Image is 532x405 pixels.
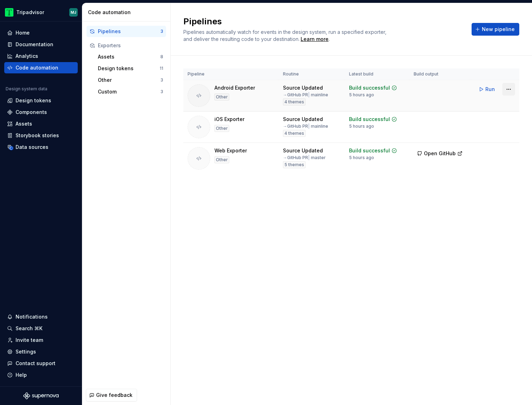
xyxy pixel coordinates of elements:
[214,93,229,101] div: Other
[4,358,78,369] button: Contact support
[284,162,304,168] span: 5 themes
[98,53,160,60] div: Assets
[214,156,229,163] div: Other
[308,123,310,129] span: |
[16,132,59,139] div: Storybook stories
[16,109,47,116] div: Components
[98,65,160,72] div: Design tokens
[283,92,328,98] div: → GitHub PR mainline
[160,77,163,83] div: 3
[98,42,163,49] div: Exporters
[283,123,328,129] div: → GitHub PR mainline
[160,29,163,34] div: 3
[4,95,78,106] a: Design tokens
[349,92,374,98] div: 5 hours ago
[4,62,78,73] a: Code automation
[98,28,160,35] div: Pipelines
[88,9,167,16] div: Code automation
[183,68,279,80] th: Pipeline
[16,360,55,367] div: Contact support
[98,77,160,84] div: Other
[16,97,51,104] div: Design tokens
[4,50,78,62] a: Analytics
[71,10,76,15] div: MJ
[4,130,78,141] a: Storybook stories
[283,155,326,161] div: → GitHub PR master
[183,29,388,42] span: Pipelines automatically watch for events in the design system, run a specified exporter, and deli...
[16,9,44,16] div: Tripadvisor
[98,88,160,95] div: Custom
[414,151,466,157] a: Open GitHub
[472,23,519,36] button: New pipeline
[16,325,42,332] div: Search ⌘K
[6,86,47,92] div: Design system data
[4,27,78,38] a: Home
[16,120,32,127] div: Assets
[4,39,78,50] a: Documentation
[349,84,390,91] div: Build successful
[485,86,495,93] span: Run
[4,369,78,381] button: Help
[86,389,137,401] button: Give feedback
[349,123,374,129] div: 5 hours ago
[5,8,13,17] img: 0ed0e8b8-9446-497d-bad0-376821b19aa5.png
[183,16,463,27] h2: Pipelines
[16,337,43,344] div: Invite team
[308,92,310,97] span: |
[160,66,163,71] div: 11
[16,144,48,151] div: Data sources
[214,125,229,132] div: Other
[4,141,78,153] a: Data sources
[4,107,78,118] a: Components
[95,74,166,86] button: Other3
[300,37,330,42] span: .
[160,89,163,95] div: 3
[279,68,345,80] th: Routine
[23,392,59,399] svg: Supernova Logo
[349,155,374,161] div: 5 hours ago
[16,348,36,355] div: Settings
[482,26,515,33] span: New pipeline
[4,334,78,346] a: Invite team
[95,51,166,62] button: Assets8
[308,155,310,160] span: |
[283,84,323,91] div: Source Updated
[349,116,390,123] div: Build successful
[345,68,409,80] th: Latest build
[16,41,53,48] div: Documentation
[475,83,500,96] button: Run
[87,26,166,37] button: Pipelines3
[284,99,304,105] span: 4 themes
[4,323,78,334] button: Search ⌘K
[283,116,323,123] div: Source Updated
[4,311,78,322] button: Notifications
[160,54,163,60] div: 8
[284,131,304,136] span: 4 themes
[349,147,390,154] div: Build successful
[95,63,166,74] button: Design tokens11
[301,36,329,43] a: Learn more
[16,64,58,71] div: Code automation
[214,116,244,123] div: iOS Exporter
[16,53,38,60] div: Analytics
[4,118,78,129] a: Assets
[283,147,323,154] div: Source Updated
[4,346,78,357] a: Settings
[214,84,255,91] div: Android Exporter
[409,68,471,80] th: Build output
[95,86,166,97] button: Custom3
[96,392,132,399] span: Give feedback
[214,147,247,154] div: Web Exporter
[424,150,456,157] span: Open GitHub
[414,147,466,160] button: Open GitHub
[16,371,27,379] div: Help
[1,5,81,20] button: TripadvisorMJ
[16,313,48,320] div: Notifications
